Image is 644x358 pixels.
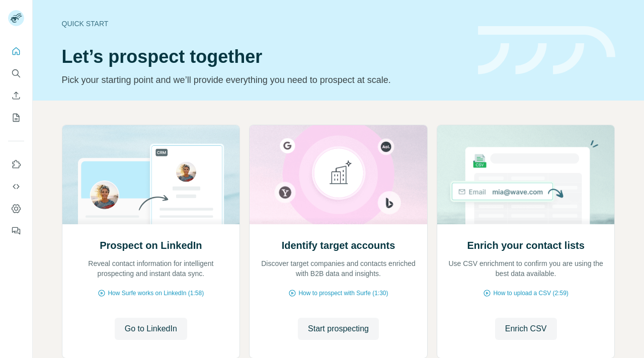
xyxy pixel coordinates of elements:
img: Prospect on LinkedIn [62,125,240,224]
button: Use Surfe API [8,177,24,196]
img: Identify target accounts [249,125,428,224]
p: Pick your starting point and we’ll provide everything you need to prospect at scale. [62,73,466,87]
span: Enrich CSV [505,323,547,335]
h1: Let’s prospect together [62,47,466,67]
h2: Identify target accounts [282,238,395,252]
span: Start prospecting [308,323,369,335]
p: Reveal contact information for intelligent prospecting and instant data sync. [72,258,230,279]
button: My lists [8,109,24,127]
span: How to prospect with Surfe (1:30) [298,289,388,298]
span: How Surfe works on LinkedIn (1:58) [108,289,204,298]
img: Enrich your contact lists [437,125,615,224]
button: Dashboard [8,200,24,218]
button: Go to LinkedIn [115,318,187,340]
button: Enrich CSV [495,318,557,340]
button: Enrich CSV [8,86,24,105]
img: banner [478,26,615,75]
button: Feedback [8,222,24,240]
h2: Enrich your contact lists [467,238,584,252]
p: Use CSV enrichment to confirm you are using the best data available. [447,258,605,279]
button: Start prospecting [298,318,379,340]
button: Quick start [8,42,24,60]
p: Discover target companies and contacts enriched with B2B data and insights. [260,258,417,279]
button: Search [8,64,24,82]
h2: Prospect on LinkedIn [100,238,202,252]
div: Quick start [62,19,466,29]
span: Go to LinkedIn [125,323,177,335]
span: How to upload a CSV (2:59) [493,289,568,298]
button: Use Surfe on LinkedIn [8,155,24,173]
